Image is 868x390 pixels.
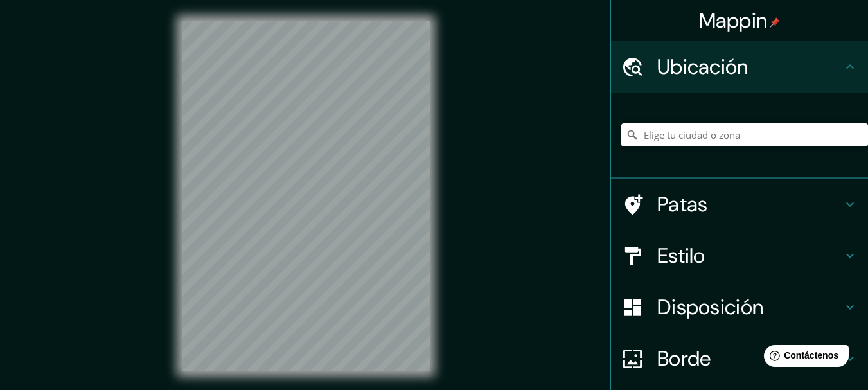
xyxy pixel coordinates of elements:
iframe: Lanzador de widgets de ayuda [754,340,854,376]
font: Disposición [657,294,763,321]
canvas: Mapa [182,21,430,371]
div: Disposición [611,281,868,333]
div: Ubicación [611,41,868,93]
font: Patas [657,191,708,218]
font: Estilo [657,242,705,269]
img: pin-icon.png [770,17,780,28]
font: Ubicación [657,53,748,80]
font: Mappin [699,7,768,34]
input: Elige tu ciudad o zona [621,123,868,146]
div: Patas [611,179,868,230]
div: Borde [611,333,868,384]
div: Estilo [611,230,868,281]
font: Borde [657,345,711,372]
